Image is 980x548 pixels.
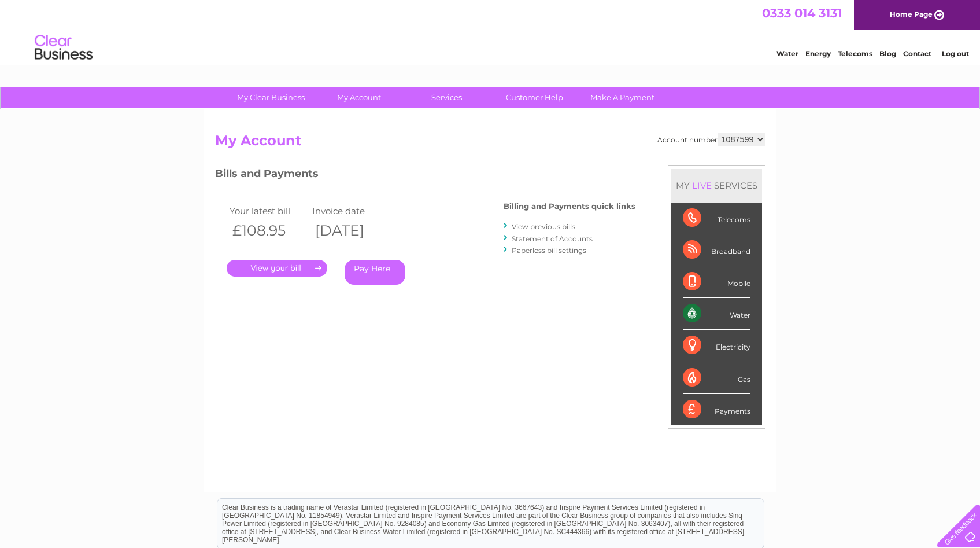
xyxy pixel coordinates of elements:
a: . [227,260,327,277]
a: Paperless bill settings [512,246,586,255]
a: Energy [805,49,831,58]
a: Water [776,49,798,58]
div: Gas [683,362,750,394]
a: My Clear Business [223,87,319,108]
td: Your latest bill [227,203,310,219]
a: Contact [903,49,931,58]
a: Make A Payment [575,87,670,108]
div: Clear Business is a trading name of Verastar Limited (registered in [GEOGRAPHIC_DATA] No. 3667643... [217,6,764,56]
a: 0333 014 3131 [762,6,842,20]
div: Telecoms [683,203,750,234]
h3: Bills and Payments [215,165,635,186]
div: Mobile [683,266,750,298]
h2: My Account [215,133,765,155]
div: MY SERVICES [671,169,762,202]
div: LIVE [690,180,714,191]
a: Blog [879,49,896,58]
div: Account number [657,133,765,146]
a: Statement of Accounts [512,234,593,243]
a: View previous bills [512,222,575,231]
a: Services [399,87,494,108]
a: Log out [942,49,969,58]
img: logo.png [34,30,93,65]
a: Telecoms [838,49,872,58]
th: £108.95 [227,219,310,242]
div: Electricity [683,330,750,362]
h4: Billing and Payments quick links [504,202,635,211]
div: Payments [683,394,750,425]
div: Water [683,298,750,330]
a: My Account [311,87,406,108]
a: Pay Here [345,260,405,285]
div: Broadband [683,234,750,266]
td: Invoice date [309,203,393,219]
a: Customer Help [487,87,582,108]
th: [DATE] [309,219,393,242]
